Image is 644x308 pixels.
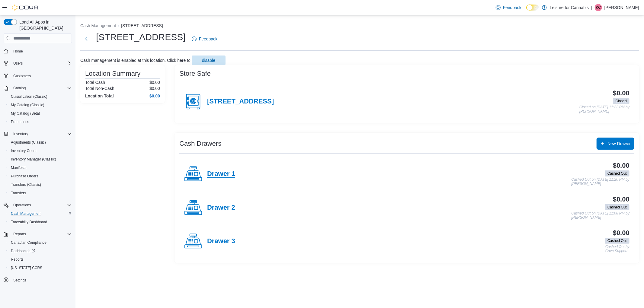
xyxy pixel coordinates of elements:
[6,118,74,126] button: Promotions
[8,264,45,271] a: [US_STATE] CCRS
[6,238,74,247] button: Canadian Compliance
[149,94,160,98] h4: $0.00
[80,23,116,28] button: Cash Management
[80,33,92,45] button: Next
[11,119,29,124] span: Promotions
[6,209,74,218] button: Cash Management
[11,130,30,138] button: Inventory
[11,249,35,253] span: Dashboards
[6,155,74,164] button: Inventory Manager (Classic)
[12,5,39,11] img: Cova
[17,19,72,31] span: Load All Apps in [GEOGRAPHIC_DATA]
[202,57,215,63] span: disable
[8,181,43,188] a: Transfers (Classic)
[11,47,72,55] span: Home
[189,33,220,45] a: Feedback
[11,202,72,209] span: Operations
[11,220,47,224] span: Traceabilty Dashboard
[8,110,72,117] span: My Catalog (Beta)
[13,232,26,237] span: Reports
[11,230,28,238] button: Reports
[11,211,41,216] span: Cash Management
[6,180,74,189] button: Transfers (Classic)
[149,86,160,91] p: $0.00
[96,31,186,43] h1: [STREET_ADDRESS]
[80,23,639,30] nav: An example of EuiBreadcrumbs
[8,189,28,197] a: Transfers
[6,218,74,226] button: Traceabilty Dashboard
[8,147,39,154] a: Inventory Count
[11,72,33,80] a: Customers
[11,130,72,138] span: Inventory
[8,147,72,154] span: Inventory Count
[11,182,41,187] span: Transfers (Classic)
[1,276,74,284] button: Settings
[607,238,627,243] span: Cashed Out
[80,58,191,63] p: Cash management is enabled at this location. Click here to
[4,44,72,300] nav: Complex example
[6,264,74,272] button: [US_STATE] CCRS
[85,94,114,98] h4: Location Total
[613,196,630,203] h3: $0.00
[6,101,74,109] button: My Catalog (Classic)
[8,181,72,188] span: Transfers (Classic)
[605,204,630,210] span: Cashed Out
[579,105,630,113] p: Closed on [DATE] 11:22 PM by [PERSON_NAME]
[149,80,160,85] p: $0.00
[207,237,235,245] h4: Drawer 3
[1,130,74,138] button: Inventory
[526,5,539,11] input: Dark Mode
[493,2,524,14] a: Feedback
[6,247,74,255] a: Dashboards
[8,139,72,146] span: Adjustments (Classic)
[13,132,28,136] span: Inventory
[8,156,59,163] a: Inventory Manager (Classic)
[207,204,235,212] h4: Drawer 2
[8,93,50,100] a: Classification (Classic)
[1,47,74,56] button: Home
[207,170,235,178] h4: Drawer 1
[8,156,72,163] span: Inventory Manager (Classic)
[8,247,72,255] span: Dashboards
[11,60,25,67] button: Users
[8,93,72,100] span: Classification (Classic)
[179,70,211,77] h3: Store Safe
[8,173,72,180] span: Purchase Orders
[11,157,56,162] span: Inventory Manager (Classic)
[13,61,23,66] span: Users
[8,164,29,171] a: Manifests
[11,103,44,107] span: My Catalog (Classic)
[8,239,72,246] span: Canadian Compliance
[1,59,74,68] button: Users
[11,240,46,245] span: Canadian Compliance
[8,173,41,180] a: Purchase Orders
[571,211,630,220] p: Cashed Out on [DATE] 11:08 PM by [PERSON_NAME]
[11,72,72,79] span: Customers
[8,218,50,226] a: Traceabilty Dashboard
[8,210,44,217] a: Cash Management
[8,239,49,246] a: Canadian Compliance
[8,256,72,263] span: Reports
[550,4,589,11] p: Leisure for Cannabis
[616,98,627,104] span: Closed
[8,256,26,263] a: Reports
[605,170,630,176] span: Cashed Out
[6,164,74,172] button: Manifests
[8,164,72,171] span: Manifests
[1,201,74,209] button: Operations
[11,148,37,153] span: Inventory Count
[613,90,630,97] h3: $0.00
[6,147,74,155] button: Inventory Count
[613,162,630,169] h3: $0.00
[13,278,26,283] span: Settings
[6,189,74,197] button: Transfers
[607,141,631,147] span: New Drawer
[11,277,29,284] a: Settings
[85,70,140,77] h3: Location Summary
[192,56,226,65] button: disable
[13,203,31,208] span: Operations
[597,138,634,150] button: New Drawer
[1,71,74,80] button: Customers
[11,165,26,170] span: Manifests
[613,229,630,237] h3: $0.00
